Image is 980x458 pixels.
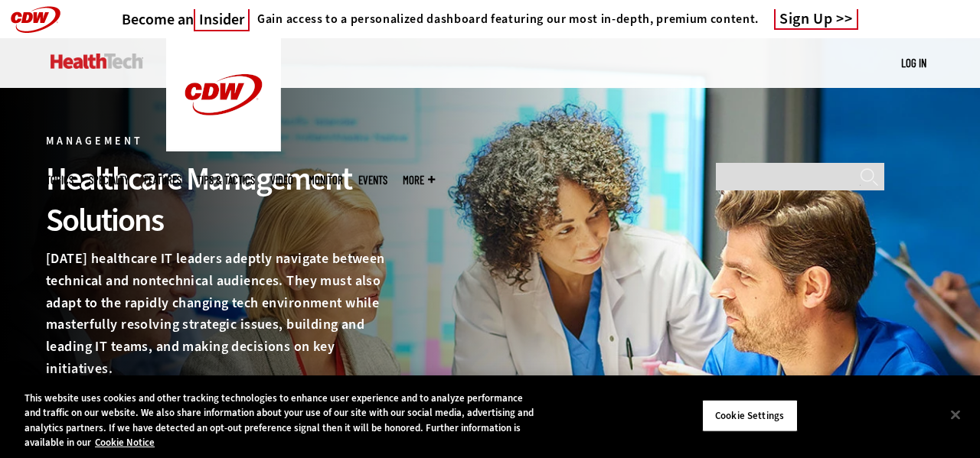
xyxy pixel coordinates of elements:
[270,174,293,186] a: Video
[197,174,255,186] a: Tips & Tactics
[309,174,343,186] a: MonITor
[46,174,73,186] span: Topics
[774,9,858,30] a: Sign Up
[702,400,798,432] button: Cookie Settings
[122,10,250,29] a: Become anInsider
[901,56,926,70] a: Log in
[89,174,129,186] span: Specialty
[122,10,250,29] h3: Become an
[166,139,281,155] a: CDW
[257,11,759,27] h4: Gain access to a personalized dashboard featuring our most in-depth, premium content.
[46,158,401,241] div: Healthcare Management Solutions
[46,248,401,380] p: [DATE] healthcare IT leaders adeptly navigate between technical and nontechnical audiences. They ...
[144,174,181,186] a: Features
[51,54,143,69] img: Home
[403,174,435,186] span: More
[901,55,926,71] div: User menu
[166,38,281,151] img: Home
[194,9,250,31] span: Insider
[358,174,387,186] a: Events
[250,11,759,27] a: Gain access to a personalized dashboard featuring our most in-depth, premium content.
[95,436,155,449] a: More information about your privacy
[939,398,972,431] button: Close
[24,391,539,450] div: This website uses cookies and other tracking technologies to enhance user experience and to analy...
